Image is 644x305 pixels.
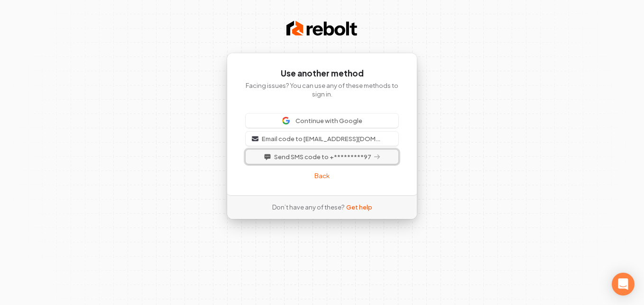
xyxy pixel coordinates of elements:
span: Continue with Google [295,116,362,125]
p: Facing issues? You can use any of these methods to sign in. [246,81,398,98]
button: Sign in with GoogleContinue with Google [246,114,398,128]
img: Sign in with Google [282,117,290,124]
button: Email code to [EMAIL_ADDRESS][DOMAIN_NAME] [246,132,398,146]
h1: Use another method [246,68,398,79]
a: Back [314,172,330,180]
a: Get help [346,203,372,211]
img: Rebolt Logo [286,19,358,38]
span: Email code to [EMAIL_ADDRESS][DOMAIN_NAME] [262,134,383,143]
span: Don’t have any of these? [272,203,344,211]
div: Open Intercom Messenger [612,273,635,295]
